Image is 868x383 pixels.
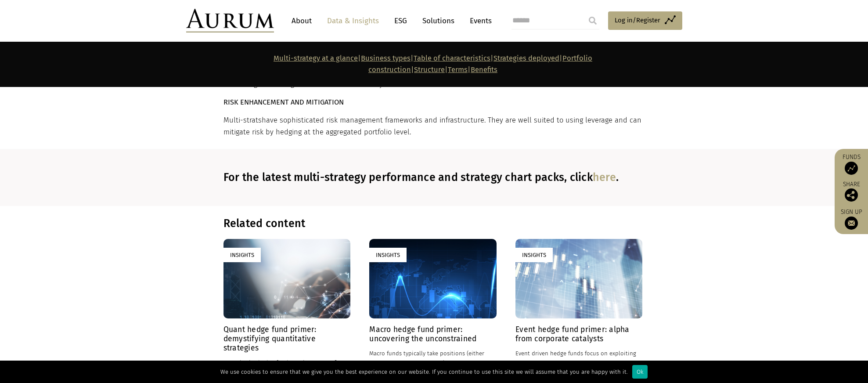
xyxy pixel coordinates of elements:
[493,54,559,62] a: Strategies deployed
[584,12,601,29] input: Submit
[845,188,858,202] img: Share this post
[287,13,316,29] a: About
[845,217,858,230] img: Sign up to our newsletter
[223,325,350,353] h4: Quant hedge fund primer: demystifying quantitative strategies
[223,116,262,124] span: Multi-strats
[632,365,648,379] div: Ok
[468,65,471,74] strong: |
[223,171,643,184] h3: For the latest multi-strategy performance and strategy chart packs, click .
[223,248,261,262] div: Insights
[845,162,858,175] img: Access Funds
[223,115,643,138] p: have sophisticated risk management frameworks and infrastructure. They are well suited to using l...
[465,13,492,29] a: Events
[608,11,682,30] a: Log in/Register
[839,208,864,230] a: Sign up
[839,153,864,175] a: Funds
[515,248,553,262] div: Insights
[323,13,383,29] a: Data & Insights
[186,9,274,33] img: Aurum
[361,54,411,62] a: Business types
[390,13,411,29] a: ESG
[471,65,497,74] a: Benefits
[418,13,459,29] a: Solutions
[223,98,344,106] strong: RISK ENHANCEMENT AND MITIGATION
[593,171,616,184] a: here
[223,217,532,230] h3: Related content
[515,325,642,343] h4: Event hedge fund primer: alpha from corporate catalysts
[274,54,358,62] a: Multi-strategy at a glance
[414,54,490,62] a: Table of characteristics
[615,15,660,25] span: Log in/Register
[369,248,407,262] div: Insights
[274,54,592,74] strong: | | | | | |
[414,65,445,74] a: Structure
[839,181,864,202] div: Share
[369,325,496,343] h4: Macro hedge fund primer: uncovering the unconstrained
[448,65,468,74] a: Terms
